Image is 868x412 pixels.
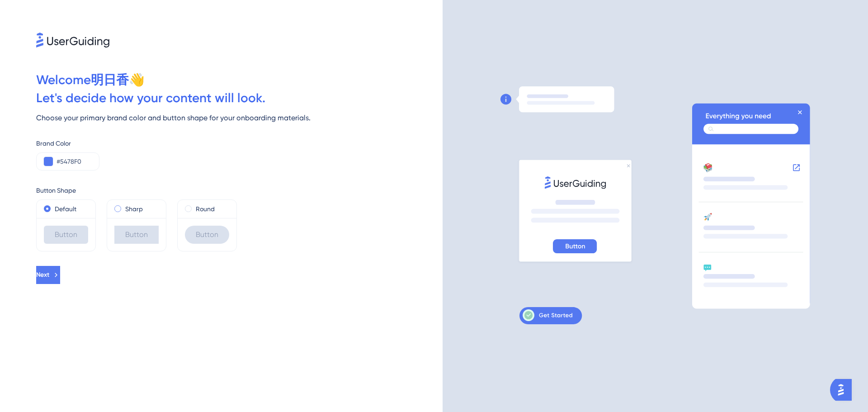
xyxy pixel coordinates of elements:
[44,226,88,244] div: Button
[36,185,443,196] div: Button Shape
[36,270,49,280] span: Next
[36,266,60,284] button: Next
[125,204,143,214] label: Sharp
[36,71,443,89] div: Welcome 明日香 👋
[196,204,215,214] label: Round
[185,226,229,244] div: Button
[36,113,443,123] div: Choose your primary brand color and button shape for your onboarding materials.
[830,376,857,403] iframe: UserGuiding AI Assistant Launcher
[36,138,443,149] div: Brand Color
[114,226,159,244] div: Button
[36,89,443,107] div: Let ' s decide how your content will look.
[55,204,76,214] label: Default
